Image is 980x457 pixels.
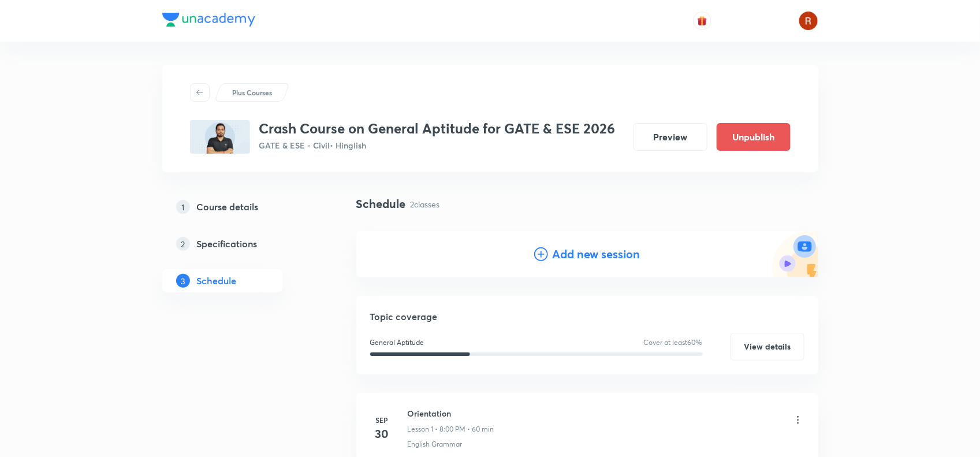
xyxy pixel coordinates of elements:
p: Lesson 1 • 8:00 PM • 60 min [408,424,494,434]
img: avatar [697,16,707,26]
a: 2Specifications [162,232,319,255]
h5: Topic coverage [370,310,804,324]
h4: 30 [371,425,394,443]
p: 2 [176,237,190,251]
h5: Course details [197,200,259,214]
p: 2 classes [411,198,440,210]
p: Cover at least 60 % [644,337,703,348]
img: Add [772,231,818,277]
a: 1Course details [162,195,319,218]
h3: Crash Course on General Aptitude for GATE & ESE 2026 [259,120,616,137]
img: Rupsha chowdhury [799,11,818,31]
h6: Orientation [408,407,494,419]
p: General Aptitude [370,337,424,348]
p: GATE & ESE - Civil • Hinglish [259,139,616,151]
h5: Specifications [197,237,258,251]
a: Company Logo [162,13,255,29]
p: Plus Courses [232,87,272,98]
p: 1 [176,200,190,214]
button: View details [731,333,804,361]
p: English Grammar [408,439,463,449]
button: avatar [693,12,711,30]
img: 51D0E780-DD0A-430A-B072-E78F81FEAE99_plus.png [190,120,250,154]
h4: Add new session [553,246,640,263]
button: Unpublish [717,123,791,151]
img: Company Logo [162,13,255,27]
h5: Schedule [197,274,237,288]
button: Preview [634,123,707,151]
h4: Schedule [356,195,406,213]
p: 3 [176,274,190,288]
h6: Sep [371,415,394,425]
